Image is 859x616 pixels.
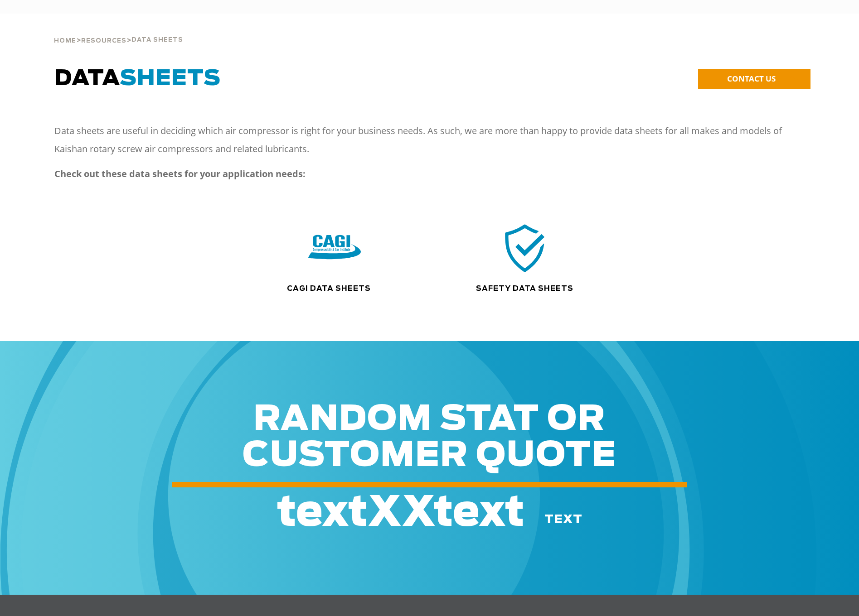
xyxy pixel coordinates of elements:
[239,221,430,274] div: CAGI
[368,492,433,534] span: XX
[308,221,361,274] img: CAGI
[54,168,306,180] strong: Check out these data sheets for your application needs:
[698,69,810,89] a: CONTACT US
[120,68,221,90] span: SHEETS
[54,36,76,44] a: Home
[433,492,524,534] span: text
[54,14,183,48] div: > >
[54,122,789,158] p: Data sheets are useful in deciding which air compressor is right for your business needs. As such...
[131,37,183,43] span: Data Sheets
[81,36,126,44] a: Resources
[727,73,776,84] span: CONTACT US
[544,514,582,525] span: text
[81,38,126,44] span: Resources
[54,38,76,44] span: Home
[437,221,612,274] div: safety icon
[54,68,221,90] span: DATA
[476,285,573,292] a: Safety Data Sheets
[287,285,371,292] a: CAGI Data Sheets
[277,492,368,534] span: text
[499,221,551,274] img: safety icon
